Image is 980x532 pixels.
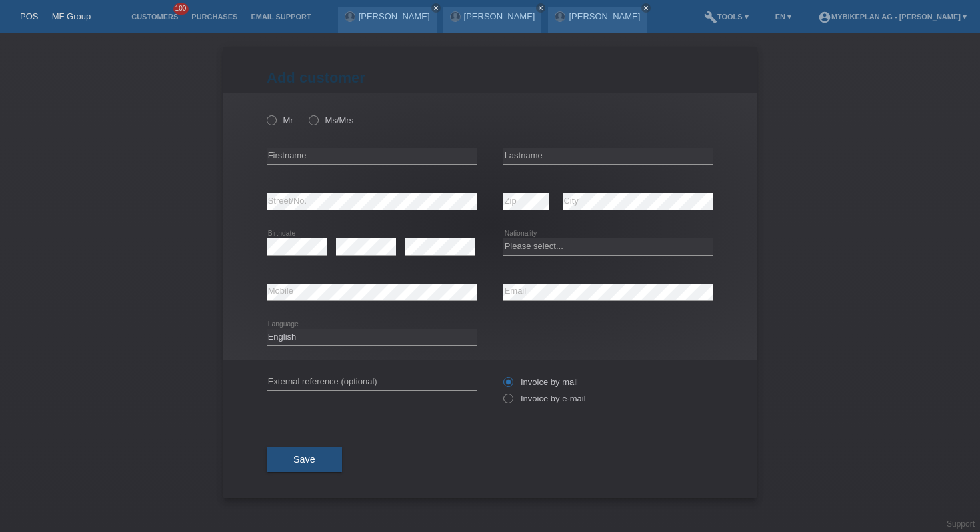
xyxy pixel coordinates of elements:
a: [PERSON_NAME] [359,11,430,21]
i: close [433,5,439,11]
a: Customers [125,13,185,21]
span: Save [293,454,315,465]
label: Invoice by e-mail [503,394,586,403]
label: Mr [267,115,293,125]
i: build [704,11,717,24]
a: [PERSON_NAME] [569,11,640,21]
a: close [431,3,441,13]
a: Email Support [244,13,317,21]
input: Invoice by mail [503,377,512,394]
span: 100 [173,3,189,15]
i: account_circle [818,11,831,24]
i: close [537,5,544,11]
a: [PERSON_NAME] [464,11,535,21]
input: Ms/Mrs [309,115,317,124]
a: account_circleMybikeplan AG - [PERSON_NAME] ▾ [811,13,973,21]
input: Invoice by e-mail [503,394,512,410]
input: Mr [267,115,275,124]
a: Purchases [185,13,244,21]
a: EN ▾ [769,13,798,21]
h1: Add customer [267,69,713,86]
label: Invoice by mail [503,377,578,387]
a: buildTools ▾ [697,13,755,21]
i: close [643,5,649,11]
a: close [536,3,545,13]
button: Save [267,447,342,473]
label: Ms/Mrs [309,115,353,125]
a: close [641,3,651,13]
a: POS — MF Group [20,11,91,21]
a: Support [947,519,975,529]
